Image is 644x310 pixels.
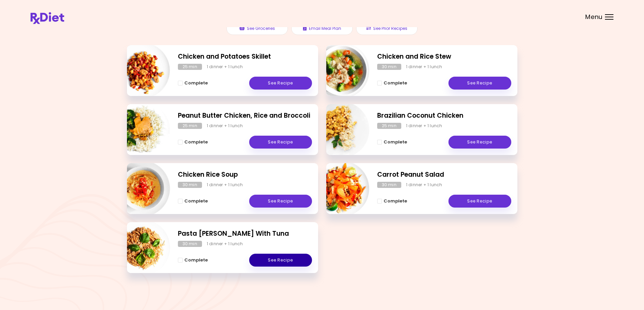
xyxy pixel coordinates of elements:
[249,195,312,208] a: See Recipe - Chicken Rice Soup
[178,79,208,87] button: Complete - Chicken and Potatoes Skillet
[114,219,170,276] img: Info - Pasta Alfredo With Tuna
[249,136,312,149] a: See Recipe - Peanut Butter Chicken, Rice and Broccoli
[377,138,407,146] button: Complete - Brazilian Coconut Chicken
[377,182,401,188] div: 30 min
[377,123,401,129] div: 25 min
[384,139,407,145] span: Complete
[178,256,208,264] button: Complete - Pasta Alfredo With Tuna
[384,198,407,204] span: Complete
[377,79,407,87] button: Complete - Chicken and Rice Stew
[184,257,208,263] span: Complete
[377,111,511,121] h2: Brazilian Coconut Chicken
[184,80,208,86] span: Complete
[207,123,243,129] div: 1 dinner + 1 lunch
[585,14,603,20] span: Menu
[249,77,312,90] a: See Recipe - Chicken and Potatoes Skillet
[313,42,369,99] img: Info - Chicken and Rice Stew
[377,170,511,180] h2: Carrot Peanut Salad
[384,80,407,86] span: Complete
[31,12,64,24] img: RxDiet
[207,182,243,188] div: 1 dinner + 1 lunch
[178,123,202,129] div: 25 min
[448,195,511,208] a: See Recipe - Carrot Peanut Salad
[178,138,208,146] button: Complete - Peanut Butter Chicken, Rice and Broccoli
[249,254,312,267] a: See Recipe - Pasta Alfredo With Tuna
[178,197,208,205] button: Complete - Chicken Rice Soup
[178,229,312,239] h2: Pasta Alfredo With Tuna
[377,197,407,205] button: Complete - Carrot Peanut Salad
[207,241,243,247] div: 1 dinner + 1 lunch
[114,101,170,158] img: Info - Peanut Butter Chicken, Rice and Broccoli
[226,22,288,35] button: See Groceries
[291,22,353,35] button: Email Meal Plan
[313,160,369,217] img: Info - Carrot Peanut Salad
[178,52,312,62] h2: Chicken and Potatoes Skillet
[178,182,202,188] div: 30 min
[356,22,418,35] button: See Prior Recipes
[448,136,511,149] a: See Recipe - Brazilian Coconut Chicken
[406,182,442,188] div: 1 dinner + 1 lunch
[184,198,208,204] span: Complete
[178,64,202,70] div: 25 min
[377,52,511,62] h2: Chicken and Rice Stew
[313,101,369,158] img: Info - Brazilian Coconut Chicken
[178,111,312,121] h2: Peanut Butter Chicken, Rice and Broccoli
[184,139,208,145] span: Complete
[114,160,170,217] img: Info - Chicken Rice Soup
[406,64,442,70] div: 1 dinner + 1 lunch
[448,77,511,90] a: See Recipe - Chicken and Rice Stew
[178,170,312,180] h2: Chicken Rice Soup
[207,64,243,70] div: 1 dinner + 1 lunch
[377,64,401,70] div: 30 min
[114,42,170,99] img: Info - Chicken and Potatoes Skillet
[406,123,442,129] div: 1 dinner + 1 lunch
[178,241,202,247] div: 30 min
